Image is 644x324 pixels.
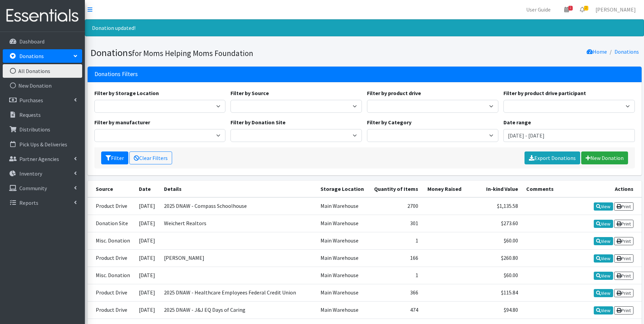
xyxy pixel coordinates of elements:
[3,79,82,92] a: New Donation
[135,302,160,319] td: [DATE]
[3,167,82,180] a: Inventory
[574,3,590,16] a: 2
[589,181,642,197] th: Actions
[369,302,422,319] td: 474
[19,185,47,192] p: Community
[316,249,369,267] td: Main Warehouse
[3,35,82,48] a: Dashboard
[465,302,522,319] td: $94.80
[94,71,138,78] h3: Donations Filters
[3,108,82,122] a: Requests
[3,196,82,210] a: Reports
[88,181,135,197] th: Source
[369,284,422,302] td: 366
[85,19,644,36] div: Donation updated!
[88,232,135,249] td: Misc. Donation
[88,197,135,215] td: Product Drive
[3,64,82,78] a: All Donations
[19,156,59,162] p: Partner Agencies
[587,48,607,55] a: Home
[316,284,369,302] td: Main Warehouse
[160,249,317,267] td: [PERSON_NAME]
[88,302,135,319] td: Product Drive
[525,151,580,164] a: Export Donations
[594,237,613,245] a: View
[369,267,422,284] td: 1
[369,181,422,197] th: Quantity of Items
[3,123,82,136] a: Distributions
[590,3,641,16] a: [PERSON_NAME]
[19,38,44,45] p: Dashboard
[614,237,633,245] a: Print
[316,181,369,197] th: Storage Location
[101,151,128,164] button: Filter
[614,272,633,280] a: Print
[160,302,317,319] td: 2025 DNAW - J&J EQ Days of Caring
[614,289,633,297] a: Print
[135,215,160,232] td: [DATE]
[503,129,635,142] input: January 1, 2011 - December 31, 2011
[3,4,82,27] img: HumanEssentials
[231,89,269,97] label: Filter by Source
[88,284,135,302] td: Product Drive
[594,289,613,297] a: View
[316,232,369,249] td: Main Warehouse
[160,215,317,232] td: Weichert Realtors
[465,215,522,232] td: $273.60
[503,89,586,97] label: Filter by product drive participant
[594,306,613,314] a: View
[129,151,172,164] a: Clear Filters
[465,249,522,267] td: $260.80
[135,197,160,215] td: [DATE]
[614,48,639,55] a: Donations
[316,267,369,284] td: Main Warehouse
[132,48,253,58] small: for Moms Helping Moms Foundation
[3,181,82,195] a: Community
[160,284,317,302] td: 2025 DNAW - Healthcare Employees Federal Credit Union
[584,6,588,11] span: 2
[135,232,160,249] td: [DATE]
[231,118,286,126] label: Filter by Donation Site
[521,3,556,16] a: User Guide
[465,267,522,284] td: $60.00
[594,272,613,280] a: View
[369,215,422,232] td: 301
[90,47,362,59] h1: Donations
[88,267,135,284] td: Misc. Donation
[88,215,135,232] td: Donation Site
[369,232,422,249] td: 1
[135,181,160,197] th: Date
[94,118,150,126] label: Filter by manufacturer
[135,284,160,302] td: [DATE]
[568,6,573,11] span: 1
[160,181,317,197] th: Details
[135,267,160,284] td: [DATE]
[581,151,628,164] a: New Donation
[3,138,82,151] a: Pick Ups & Deliveries
[559,3,574,16] a: 1
[19,199,38,206] p: Reports
[3,93,82,107] a: Purchases
[503,118,531,126] label: Date range
[367,118,411,126] label: Filter by Category
[367,89,421,97] label: Filter by product drive
[594,202,613,211] a: View
[614,202,633,211] a: Print
[94,89,159,97] label: Filter by Storage Location
[160,197,317,215] td: 2025 DNAW - Compass Schoolhouse
[594,254,613,263] a: View
[465,232,522,249] td: $60.00
[465,284,522,302] td: $115.84
[465,181,522,197] th: In-kind Value
[316,302,369,319] td: Main Warehouse
[19,111,41,118] p: Requests
[19,126,50,133] p: Distributions
[19,170,42,177] p: Inventory
[594,220,613,228] a: View
[614,220,633,228] a: Print
[465,197,522,215] td: $1,135.58
[19,53,44,59] p: Donations
[614,254,633,263] a: Print
[3,49,82,63] a: Donations
[522,181,589,197] th: Comments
